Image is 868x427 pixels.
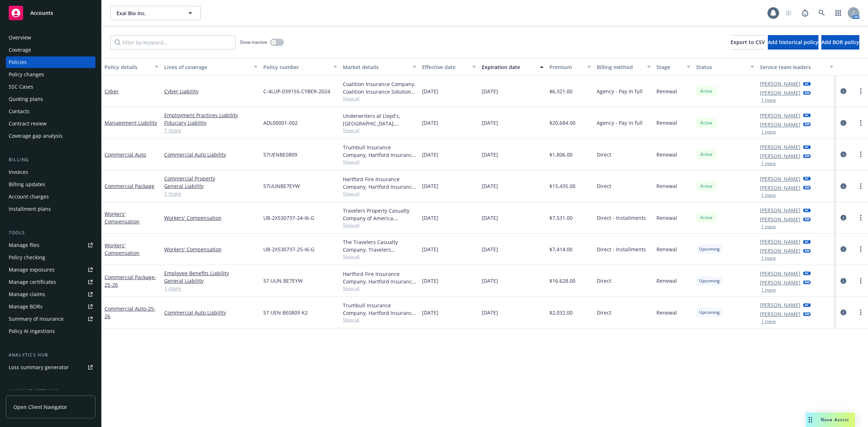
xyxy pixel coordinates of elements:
[482,214,498,222] span: [DATE]
[856,277,865,285] a: more
[422,119,438,127] span: [DATE]
[597,309,611,316] span: Direct
[549,87,573,95] span: $6,321.00
[422,87,438,95] span: [DATE]
[343,175,417,191] div: Hartford Fire Insurance Company, Hartford Insurance Group
[761,130,776,134] button: 1 more
[699,309,720,316] span: Upcoming
[699,246,720,252] span: Upcoming
[343,253,417,260] span: Show all
[549,277,575,285] span: $16,628.00
[760,270,800,277] a: [PERSON_NAME]
[240,39,267,45] span: Show inactive
[761,288,776,292] button: 1 more
[482,151,498,158] span: [DATE]
[6,130,95,142] a: Coverage gap analysis
[760,80,800,87] a: [PERSON_NAME]
[656,245,677,253] span: Renewal
[839,150,848,159] a: circleInformation
[656,87,677,95] span: Renewal
[9,81,33,93] div: SSC Cases
[654,58,693,76] button: Stage
[839,182,848,191] a: circleInformation
[856,87,865,95] a: more
[656,63,682,71] div: Stage
[6,179,95,190] a: Billing updates
[9,301,43,312] div: Manage BORs
[856,213,865,222] a: more
[6,325,95,337] a: Policy AI ingestions
[116,9,179,17] span: Exai Bio Inc.
[761,193,776,197] button: 1 more
[343,317,417,323] span: Show all
[105,151,146,158] a: Commercial Auto
[164,277,258,285] a: General Liability
[6,229,95,236] div: Tools
[839,245,848,253] a: circleInformation
[105,183,154,189] a: Commercial Package
[343,302,417,317] div: Trumbull Insurance Company, Hartford Insurance Group
[340,58,420,76] button: Market details
[549,119,575,127] span: $20,684.00
[164,285,258,292] a: 1 more
[343,159,417,165] span: Show all
[343,285,417,291] span: Show all
[856,308,865,317] a: more
[105,88,119,95] a: Cyber
[9,106,30,117] div: Contacts
[6,93,95,105] a: Quoting plans
[343,144,417,159] div: Trumbull Insurance Company, Hartford Insurance Group
[6,203,95,215] a: Installment plans
[263,182,300,190] span: 57UUNBE7EYW
[699,214,714,221] span: Active
[164,182,258,190] a: General Liability
[110,35,235,50] input: Filter by keyword...
[6,118,95,129] a: Contract review
[260,58,340,76] button: Policy number
[6,106,95,117] a: Contacts
[164,269,258,277] a: Employee Benefits Liability
[6,264,95,276] a: Manage exposures
[549,151,573,158] span: $1,806.00
[6,166,95,178] a: Invoices
[422,151,438,158] span: [DATE]
[9,203,51,215] div: Installment plans
[9,130,63,142] div: Coverage gap analysis
[110,6,201,20] button: Exai Bio Inc.
[105,242,140,256] a: Workers' Compensation
[757,58,837,76] button: Service team leaders
[699,183,714,189] span: Active
[6,289,95,300] a: Manage claims
[105,210,140,225] a: Workers' Compensation
[102,58,161,76] button: Policy details
[105,305,156,320] a: Commercial Auto
[6,276,95,288] a: Manage certificates
[263,277,303,285] span: 57 UUN BE7EYW
[161,58,260,76] button: Lines of coverage
[798,6,812,20] a: Report a Bug
[105,274,156,288] a: Commercial Package
[806,413,855,427] button: Nova Assist
[164,214,258,222] a: Workers' Compensation
[597,63,643,71] div: Billing method
[656,151,677,158] span: Renewal
[9,325,55,337] div: Policy AI ingestions
[164,119,258,127] a: Fiduciary Liability
[696,63,746,71] div: Status
[760,152,800,160] a: [PERSON_NAME]
[6,301,95,312] a: Manage BORs
[343,112,417,127] div: Underwriters at Lloyd's, [GEOGRAPHIC_DATA], [PERSON_NAME] of [GEOGRAPHIC_DATA], RT Specialty Insu...
[656,182,677,190] span: Renewal
[549,309,573,316] span: $2,032.00
[821,35,859,50] button: Add BOR policy
[482,119,498,127] span: [DATE]
[422,309,438,316] span: [DATE]
[105,274,156,288] span: - 25-26
[263,151,297,158] span: 57UENBE0809
[699,120,714,126] span: Active
[9,239,39,251] div: Manage files
[6,362,95,373] a: Loss summary generator
[9,252,45,263] div: Policy checking
[422,182,438,190] span: [DATE]
[731,39,765,46] span: Export to CSV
